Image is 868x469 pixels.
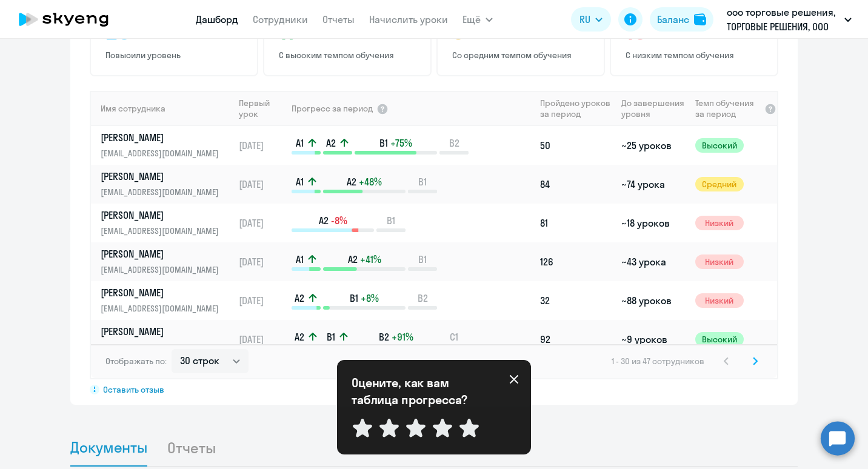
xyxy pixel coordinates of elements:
h4: 26 [105,16,246,45]
span: A2 [295,330,304,344]
p: [EMAIL_ADDRESS][DOMAIN_NAME] [101,263,225,276]
span: Высокий [695,138,744,153]
p: [EMAIL_ADDRESS][DOMAIN_NAME] [101,341,225,354]
span: Низкий [695,293,744,308]
p: С низким темпом обучения [626,50,766,61]
span: Высокий [695,332,744,347]
span: A2 [319,214,329,227]
p: Оцените, как вам таблица прогресса? [352,374,485,408]
span: Документы [70,438,147,456]
td: ~25 уроков [616,126,690,165]
span: +75% [390,136,412,150]
a: [PERSON_NAME][EMAIL_ADDRESS][DOMAIN_NAME] [101,247,233,276]
h4: 5 [452,16,593,45]
td: ~9 уроков [616,320,690,359]
span: B1 [327,330,335,344]
p: С высоким темпом обучения [279,50,419,61]
span: A2 [348,253,358,266]
span: Низкий [695,216,744,230]
td: 126 [535,242,616,281]
span: Отображать по: [105,356,167,367]
p: Повысили уровень [105,50,246,61]
td: [DATE] [234,204,290,242]
a: [PERSON_NAME][EMAIL_ADDRESS][DOMAIN_NAME] [101,286,233,315]
span: A1 [296,253,304,266]
span: +8% [361,291,379,305]
td: ~18 уроков [616,204,690,242]
td: 92 [535,320,616,359]
img: balance [694,13,706,25]
p: Со средним темпом обучения [452,50,593,61]
span: A2 [295,291,304,305]
th: Первый урок [234,91,290,126]
div: Баланс [657,12,689,27]
td: 50 [535,126,616,165]
span: B1 [418,175,427,188]
td: 32 [535,281,616,320]
h4: 17 [279,16,419,45]
p: [PERSON_NAME] [101,131,225,144]
td: [DATE] [234,242,290,281]
p: [EMAIL_ADDRESS][DOMAIN_NAME] [101,224,225,238]
span: +41% [360,253,381,266]
p: [PERSON_NAME] [101,247,225,261]
p: ооо торговые решения, ТОРГОВЫЕ РЕШЕНИЯ, ООО [727,5,840,34]
span: B1 [350,291,358,305]
span: Оставить отзыв [103,384,164,395]
a: Дашборд [196,13,238,25]
td: ~43 урока [616,242,690,281]
span: Низкий [695,254,744,269]
td: [DATE] [234,281,290,320]
th: Имя сотрудника [91,91,234,126]
a: Начислить уроки [369,13,448,25]
span: A2 [347,175,356,188]
span: B2 [418,291,428,305]
td: [DATE] [234,320,290,359]
span: +91% [392,330,413,344]
td: 81 [535,204,616,242]
td: ~74 урока [616,165,690,204]
a: [PERSON_NAME][EMAIL_ADDRESS][DOMAIN_NAME] [101,208,233,238]
td: [DATE] [234,165,290,204]
p: [PERSON_NAME] [101,325,225,338]
p: [PERSON_NAME] [101,286,225,299]
button: RU [571,7,611,32]
a: [PERSON_NAME][EMAIL_ADDRESS][DOMAIN_NAME] [101,131,233,160]
a: [PERSON_NAME][EMAIL_ADDRESS][DOMAIN_NAME] [101,325,233,354]
span: A2 [326,136,336,150]
p: [EMAIL_ADDRESS][DOMAIN_NAME] [101,302,225,315]
span: B1 [379,136,388,150]
h4: 19 [626,16,766,45]
span: Прогресс за период [292,103,373,114]
button: ооо торговые решения, ТОРГОВЫЕ РЕШЕНИЯ, ООО [721,5,858,34]
span: Темп обучения за период [695,98,761,119]
td: 84 [535,165,616,204]
span: 1 - 30 из 47 сотрудников [612,356,704,367]
span: B1 [418,253,427,266]
span: C1 [450,330,458,344]
span: -8% [331,214,347,227]
a: Отчеты [322,13,355,25]
span: Ещё [462,12,481,27]
span: B2 [379,330,389,344]
p: [PERSON_NAME] [101,208,225,222]
th: До завершения уровня [616,91,690,126]
a: Сотрудники [253,13,308,25]
span: Средний [695,177,744,191]
span: B2 [449,136,459,150]
span: A1 [296,175,304,188]
th: Пройдено уроков за период [535,91,616,126]
p: [EMAIL_ADDRESS][DOMAIN_NAME] [101,147,225,160]
span: +48% [359,175,382,188]
button: Балансbalance [650,7,713,32]
button: Ещё [462,7,493,32]
p: [PERSON_NAME] [101,170,225,183]
td: [DATE] [234,126,290,165]
span: B1 [387,214,395,227]
span: A1 [296,136,304,150]
ul: Tabs [70,429,798,467]
span: RU [579,12,590,27]
p: [EMAIL_ADDRESS][DOMAIN_NAME] [101,185,225,199]
a: [PERSON_NAME][EMAIL_ADDRESS][DOMAIN_NAME] [101,170,233,199]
